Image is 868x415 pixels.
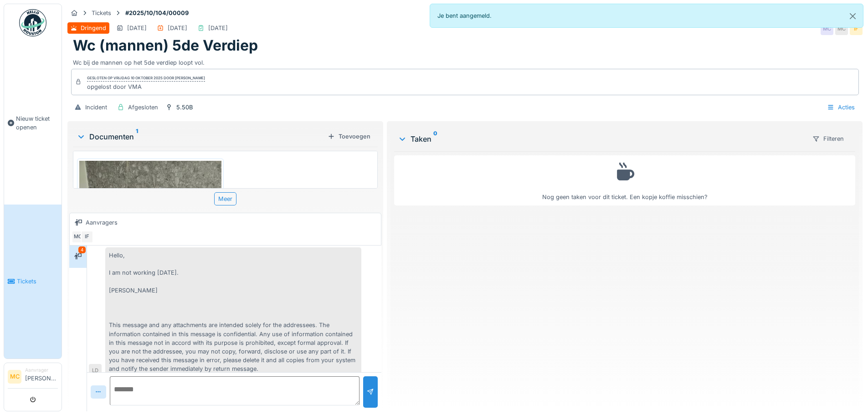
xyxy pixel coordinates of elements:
div: Taken [398,133,805,144]
div: Tickets [92,9,111,17]
span: Tickets [17,277,58,286]
div: [DATE] [168,24,187,32]
div: MC [821,22,833,35]
div: MC [835,22,848,35]
div: Filteren [808,132,848,145]
div: Incident [85,103,107,112]
img: ga2rz4of2u4icj7wyhrxbg1l53oe [79,161,221,350]
div: LD [89,364,102,377]
div: 4 [78,246,86,253]
div: Je bent aangemeld. [430,4,864,28]
h1: Wc (mannen) 5de Verdiep [73,37,258,54]
div: Toevoegen [324,130,374,143]
div: opgelost door VMA [87,82,205,91]
div: Afgesloten [128,103,158,112]
img: Badge_color-CXgf-gQk.svg [19,9,46,36]
div: IF [850,22,863,35]
div: Hello, I am not working [DATE]. [PERSON_NAME] This message and any attachments are intended solel... [105,247,361,377]
a: MC Aanvrager[PERSON_NAME] [8,367,58,389]
span: Nieuw ticket openen [16,114,58,132]
a: Tickets [4,205,62,359]
button: Close [842,4,863,28]
li: [PERSON_NAME] [25,367,58,386]
div: [DATE] [127,24,147,32]
div: Gesloten op vrijdag 10 oktober 2025 door [PERSON_NAME] [87,75,205,82]
sup: 0 [433,133,437,144]
div: Nog geen taken voor dit ticket. Een kopje koffie misschien? [400,159,849,202]
div: [DATE] [208,24,228,32]
div: Aanvragers [86,218,118,227]
div: Documenten [77,131,324,142]
div: IF [81,231,93,243]
li: MC [8,370,21,384]
div: Meer [214,192,236,205]
sup: 1 [136,131,138,142]
div: Acties [823,101,859,114]
div: Dringend [81,24,106,32]
div: MC [72,231,84,243]
strong: #2025/10/104/00009 [122,9,192,17]
div: Wc bij de mannen op het 5de verdiep loopt vol. [73,55,857,67]
div: 5.50B [176,103,193,112]
a: Nieuw ticket openen [4,41,62,205]
div: Aanvrager [25,367,58,374]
